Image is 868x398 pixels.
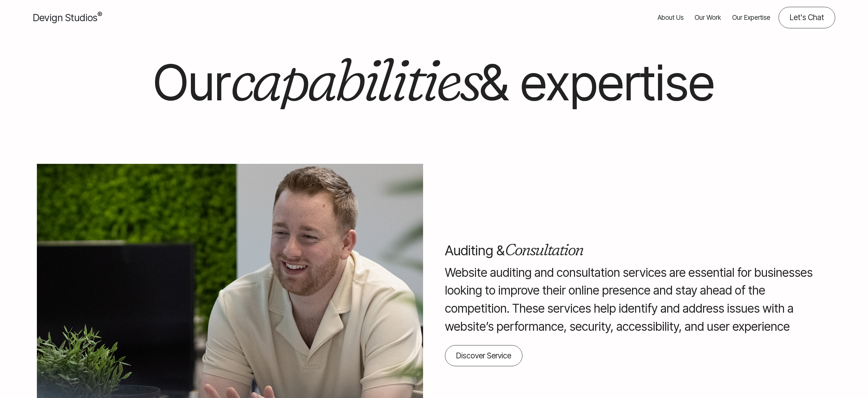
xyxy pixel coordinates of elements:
a: About Us [658,7,684,28]
sup: ® [97,10,102,19]
a: Contact us about your project [779,7,835,28]
a: Our Work [695,7,721,28]
h3: Auditing & [445,240,583,261]
em: capabilities [230,43,480,115]
a: Learn more about our Consultation services [445,345,522,367]
p: Website auditing and consultation services are essential for businesses looking to improve their ... [445,264,831,336]
em: Consultation [505,239,583,259]
h1: Our & expertise [139,56,729,110]
a: Devign Studios® Homepage [33,10,102,25]
a: Our Expertise [732,7,770,28]
span: Devign Studios [33,12,102,24]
